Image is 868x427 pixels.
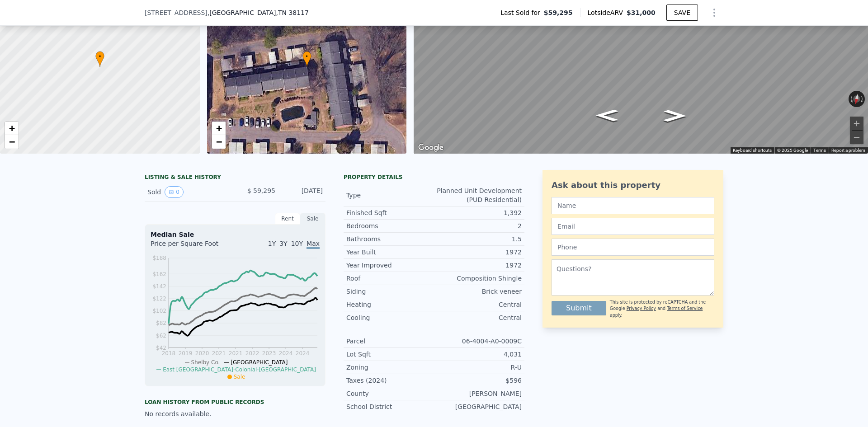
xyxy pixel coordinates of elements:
span: Last Sold for [500,8,544,17]
span: Sale [234,374,245,380]
a: Zoom out [212,135,226,149]
div: Brick veneer [434,287,522,296]
path: Go East [586,107,628,124]
button: Show Options [705,4,723,22]
button: View historical data [165,186,184,198]
a: Terms of Service [667,306,703,311]
div: [PERSON_NAME] [434,389,522,398]
div: 4,031 [434,350,522,359]
div: Price per Square Foot [151,239,235,253]
tspan: 2019 [179,350,193,357]
a: Open this area in Google Maps (opens a new window) [416,142,446,154]
div: Central [434,313,522,322]
tspan: $42 [156,345,166,351]
span: 1Y [268,240,276,247]
span: 3Y [279,240,287,247]
div: Type [346,191,434,200]
div: $596 [434,376,522,385]
span: + [216,122,222,134]
div: Cooling [346,313,434,322]
button: SAVE [666,5,698,21]
div: School District [346,402,434,411]
button: Zoom in [850,117,863,130]
div: 1972 [434,248,522,257]
div: Zoning [346,363,434,372]
tspan: 2020 [195,350,209,357]
tspan: 2022 [245,350,259,357]
div: 06-4004-A0-0009C [434,337,522,346]
tspan: 2023 [262,350,276,357]
input: Name [552,197,714,214]
div: LISTING & SALE HISTORY [145,174,325,183]
span: $59,295 [544,8,573,17]
button: Rotate counterclockwise [849,91,854,107]
div: Parcel [346,337,434,346]
button: Zoom out [850,131,863,144]
div: Rent [275,213,300,225]
span: + [9,122,15,134]
button: Submit [552,301,606,315]
span: East [GEOGRAPHIC_DATA]-Colonial-[GEOGRAPHIC_DATA] [163,366,316,373]
span: [GEOGRAPHIC_DATA] [231,359,288,366]
span: , TN 38117 [276,9,308,16]
div: Roof [346,274,434,283]
tspan: 2021 [229,350,243,357]
span: Max [307,240,320,249]
div: Taxes (2024) [346,376,434,385]
div: 2 [434,221,522,230]
div: Median Sale [151,230,320,239]
div: • [302,51,311,67]
tspan: 2024 [279,350,293,357]
div: Sold [147,186,228,198]
div: [DATE] [283,186,323,198]
div: Year Built [346,248,434,257]
a: Zoom out [5,135,19,149]
tspan: $142 [152,283,166,290]
div: Composition Shingle [434,274,522,283]
div: R-U [434,363,522,372]
span: 10Y [291,240,303,247]
tspan: $188 [152,255,166,261]
div: • [95,51,104,67]
div: 1.5 [434,235,522,244]
span: Shelby Co. [191,359,220,366]
div: This site is protected by reCAPTCHA and the Google and apply. [610,299,714,319]
div: Finished Sqft [346,208,434,217]
tspan: $62 [156,333,166,339]
a: Privacy Policy [627,306,656,311]
div: 1,392 [434,208,522,217]
tspan: 2021 [212,350,226,357]
span: − [216,136,222,147]
tspan: $162 [152,271,166,277]
div: Property details [344,174,524,181]
div: 1972 [434,261,522,270]
tspan: 2018 [162,350,176,357]
button: Rotate clockwise [860,91,865,107]
div: Ask about this property [552,179,714,192]
span: − [9,136,15,147]
a: Zoom in [5,122,19,135]
div: Bedrooms [346,221,434,230]
div: Central [434,300,522,309]
button: Reset the view [851,90,862,108]
a: Terms (opens in new tab) [813,148,826,153]
tspan: 2024 [296,350,310,357]
div: Lot Sqft [346,350,434,359]
img: Google [416,142,446,154]
div: [GEOGRAPHIC_DATA] [434,402,522,411]
div: Siding [346,287,434,296]
span: © 2025 Google [777,148,808,153]
span: $31,000 [627,9,656,16]
div: County [346,389,434,398]
path: Go West [654,107,696,125]
span: • [95,52,104,61]
a: Report a problem [831,148,865,153]
tspan: $102 [152,308,166,314]
span: [STREET_ADDRESS] [145,8,208,17]
div: Sale [300,213,325,225]
input: Email [552,218,714,235]
span: $ 59,295 [247,187,275,194]
span: , [GEOGRAPHIC_DATA] [208,8,309,17]
span: Lotside ARV [588,8,627,17]
div: Heating [346,300,434,309]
